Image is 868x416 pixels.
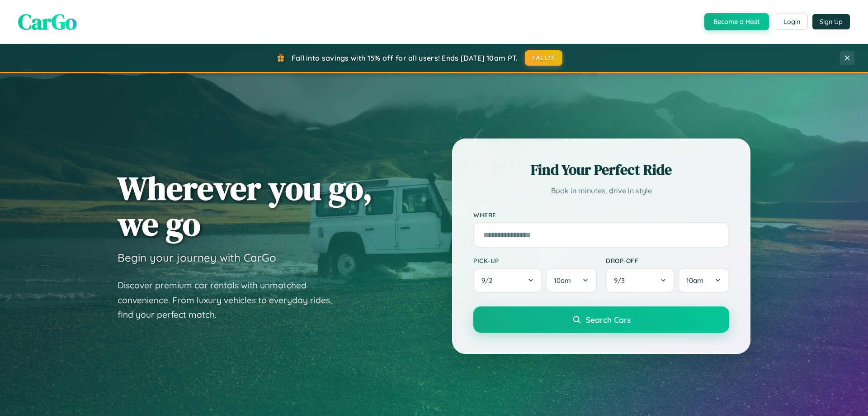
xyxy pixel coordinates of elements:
[776,14,808,30] button: Login
[586,315,631,325] span: Search Cars
[292,53,518,62] span: Fall into savings with 15% off for all users! Ends [DATE] 10am PT.
[473,160,729,180] h2: Find Your Perfect Ride
[473,257,597,264] label: Pick-up
[678,268,729,293] button: 10am
[473,306,729,333] button: Search Cars
[481,276,497,285] span: 9 / 2
[473,268,542,293] button: 9/2
[614,276,629,285] span: 9 / 3
[118,251,276,264] h3: Begin your journey with CarGo
[118,170,373,242] h1: Wherever you go, we go
[606,268,675,293] button: 9/3
[473,211,729,219] label: Where
[473,184,729,197] p: Book in minutes, drive in style
[704,13,769,30] button: Become a Host
[812,14,850,29] button: Sign Up
[554,276,571,285] span: 10am
[546,268,597,293] button: 10am
[686,276,703,285] span: 10am
[606,257,729,264] label: Drop-off
[525,50,563,66] button: FALL15
[118,278,344,322] p: Discover premium car rentals with unmatched convenience. From luxury vehicles to everyday rides, ...
[18,7,77,37] span: CarGo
